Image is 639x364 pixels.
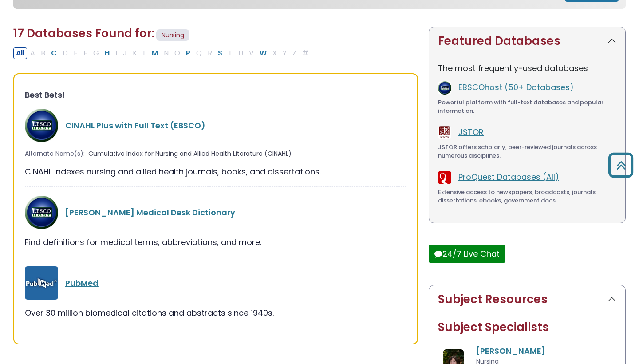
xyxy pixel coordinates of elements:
button: Filter Results C [48,47,59,59]
button: Filter Results W [257,47,269,59]
button: All [13,47,27,59]
button: Filter Results H [102,47,112,59]
span: Alternate Name(s): [25,149,85,158]
div: Extensive access to newspapers, broadcasts, journals, dissertations, ebooks, government docs. [438,188,616,205]
a: [PERSON_NAME] Medical Desk Dictionary [65,207,235,218]
button: 24/7 Live Chat [429,245,505,263]
div: Powerful platform with full-text databases and popular information. [438,98,616,115]
span: 17 Databases Found for: [13,25,154,41]
h3: Best Bets! [25,90,406,100]
a: EBSCOhost (50+ Databases) [458,82,574,93]
div: CINAHL indexes nursing and allied health journals, books, and dissertations. [25,166,406,178]
a: CINAHL Plus with Full Text (EBSCO) [65,120,205,131]
button: Subject Resources [429,285,625,313]
h2: Subject Specialists [438,320,616,334]
button: Filter Results S [215,47,225,59]
a: PubMed [65,277,99,289]
div: JSTOR offers scholarly, peer-reviewed journals across numerous disciplines. [438,143,616,160]
span: Cumulative Index for Nursing and Allied Health Literature (CINAHL) [88,149,292,158]
a: [PERSON_NAME] [476,345,545,356]
a: ProQuest Databases (All) [458,171,559,182]
button: Filter Results M [149,47,161,59]
a: Back to Top [605,157,637,173]
div: Find definitions for medical terms, abbreviations, and more. [25,236,406,248]
div: Alpha-list to filter by first letter of database name [13,47,312,58]
p: The most frequently-used databases [438,62,616,74]
a: JSTOR [458,127,484,138]
div: Over 30 million biomedical citations and abstracts since 1940s. [25,307,406,319]
span: Nursing [156,29,189,41]
button: Featured Databases [429,27,625,55]
button: Filter Results P [183,47,193,59]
